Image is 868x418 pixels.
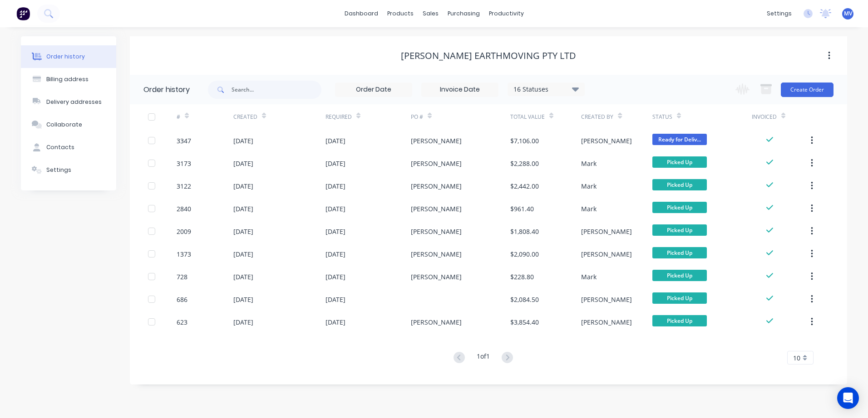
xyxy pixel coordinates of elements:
[581,249,632,259] div: [PERSON_NAME]
[422,83,498,97] input: Invoice Date
[652,113,672,121] div: Status
[411,181,462,191] div: [PERSON_NAME]
[652,104,752,129] div: Status
[233,136,253,146] div: [DATE]
[325,159,345,168] div: [DATE]
[762,7,796,20] div: settings
[340,7,383,20] a: dashboard
[233,227,253,236] div: [DATE]
[510,272,534,282] div: $228.80
[177,249,191,259] div: 1373
[510,204,534,214] div: $961.40
[177,113,180,121] div: #
[233,104,325,129] div: Created
[325,204,345,214] div: [DATE]
[581,272,597,282] div: Mark
[652,202,707,213] span: Picked Up
[233,113,257,121] div: Created
[652,315,707,326] span: Picked Up
[46,143,74,151] div: Contacts
[581,181,597,191] div: Mark
[232,81,321,99] input: Search...
[581,113,613,121] div: Created By
[510,136,539,146] div: $7,106.00
[508,84,584,94] div: 16 Statuses
[781,83,833,97] button: Create Order
[844,10,852,18] span: MV
[325,295,345,304] div: [DATE]
[581,136,632,146] div: [PERSON_NAME]
[233,249,253,259] div: [DATE]
[652,292,707,304] span: Picked Up
[652,156,707,168] span: Picked Up
[325,181,345,191] div: [DATE]
[581,317,632,327] div: [PERSON_NAME]
[652,134,707,145] span: Ready for Deliv...
[510,113,545,121] div: Total Value
[510,181,539,191] div: $2,442.00
[325,272,345,282] div: [DATE]
[177,136,191,146] div: 3347
[46,75,89,83] div: Billing address
[652,224,707,236] span: Picked Up
[233,272,253,282] div: [DATE]
[177,159,191,168] div: 3173
[177,272,187,282] div: 728
[325,317,345,327] div: [DATE]
[510,104,581,129] div: Total Value
[177,295,187,304] div: 686
[411,272,462,282] div: [PERSON_NAME]
[411,227,462,236] div: [PERSON_NAME]
[411,204,462,214] div: [PERSON_NAME]
[411,113,423,121] div: PO #
[793,353,800,363] span: 10
[233,159,253,168] div: [DATE]
[510,295,539,304] div: $2,084.50
[16,7,30,20] img: Factory
[46,166,71,174] div: Settings
[510,317,539,327] div: $3,854.40
[837,387,859,409] div: Open Intercom Messenger
[325,249,345,259] div: [DATE]
[21,68,116,91] button: Billing address
[46,53,85,61] div: Order history
[484,7,528,20] div: productivity
[233,181,253,191] div: [DATE]
[752,113,777,121] div: Invoiced
[752,104,809,129] div: Invoiced
[233,317,253,327] div: [DATE]
[581,104,652,129] div: Created By
[21,113,116,136] button: Collaborate
[233,204,253,214] div: [DATE]
[652,247,707,258] span: Picked Up
[177,227,191,236] div: 2009
[325,104,411,129] div: Required
[411,159,462,168] div: [PERSON_NAME]
[581,227,632,236] div: [PERSON_NAME]
[21,45,116,68] button: Order history
[510,227,539,236] div: $1,808.40
[335,83,412,97] input: Order Date
[652,270,707,281] span: Picked Up
[233,295,253,304] div: [DATE]
[383,7,418,20] div: products
[411,317,462,327] div: [PERSON_NAME]
[581,295,632,304] div: [PERSON_NAME]
[177,104,233,129] div: #
[510,159,539,168] div: $2,288.00
[46,98,102,106] div: Delivery addresses
[177,181,191,191] div: 3122
[177,204,191,214] div: 2840
[581,204,597,214] div: Mark
[325,227,345,236] div: [DATE]
[418,7,443,20] div: sales
[21,136,116,159] button: Contacts
[411,249,462,259] div: [PERSON_NAME]
[477,351,490,365] div: 1 of 1
[443,7,484,20] div: purchasing
[325,113,352,121] div: Required
[411,104,510,129] div: PO #
[143,84,190,95] div: Order history
[581,159,597,168] div: Mark
[21,91,116,113] button: Delivery addresses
